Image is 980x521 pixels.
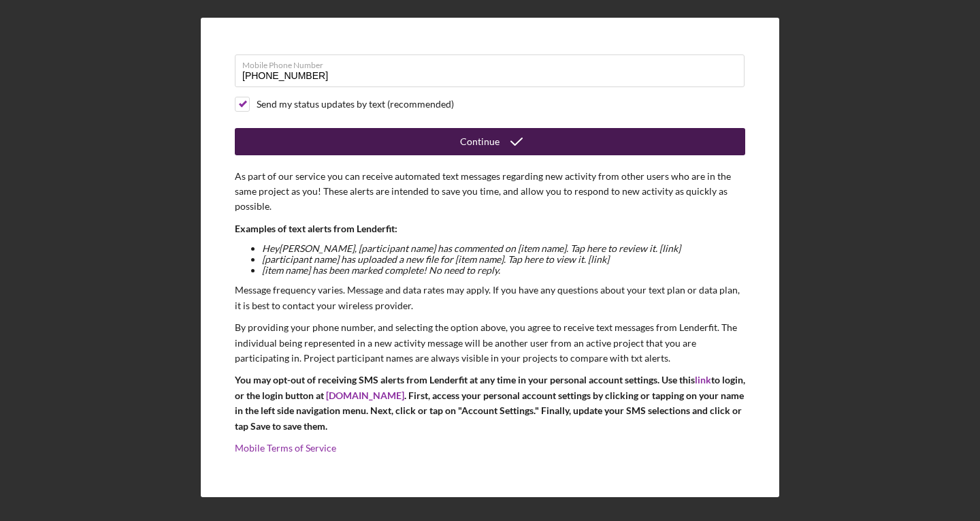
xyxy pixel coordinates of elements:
a: link [695,374,711,385]
div: Send my status updates by text (recommended) [257,99,454,110]
li: [item name] has been marked complete! No need to reply. [262,265,745,276]
li: Hey [PERSON_NAME] , [participant name] has commented on [item name]. Tap here to review it. [link] [262,243,745,254]
p: Examples of text alerts from Lenderfit: [235,221,745,236]
li: [participant name] has uploaded a new file for [item name]. Tap here to view it. [link] [262,254,745,265]
a: Mobile Terms of Service [235,442,336,454]
p: Message frequency varies. Message and data rates may apply. If you have any questions about your ... [235,283,745,313]
button: Continue [235,128,745,155]
a: [DOMAIN_NAME] [326,390,404,401]
p: You may opt-out of receiving SMS alerts from Lenderfit at any time in your personal account setti... [235,373,745,434]
div: Continue [460,128,500,155]
p: By providing your phone number, and selecting the option above, you agree to receive text message... [235,320,745,366]
label: Mobile Phone Number [242,55,745,70]
p: As part of our service you can receive automated text messages regarding new activity from other ... [235,169,745,215]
